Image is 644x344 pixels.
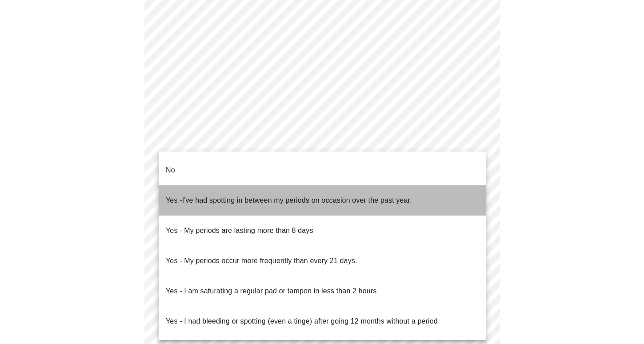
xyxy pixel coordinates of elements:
p: Yes - I am saturating a regular pad or tampon in less than 2 hours [166,286,376,296]
p: Yes - My periods occur more frequently than every 21 days. [166,256,357,266]
p: Yes - My periods are lasting more than 8 days [166,225,313,236]
p: Yes - I had bleeding or spotting (even a tinge) after going 12 months without a period [166,316,438,327]
p: No [166,165,175,176]
p: Yes - [166,195,412,206]
span: I've had spotting in between my periods on occasion over the past year. [182,196,412,204]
